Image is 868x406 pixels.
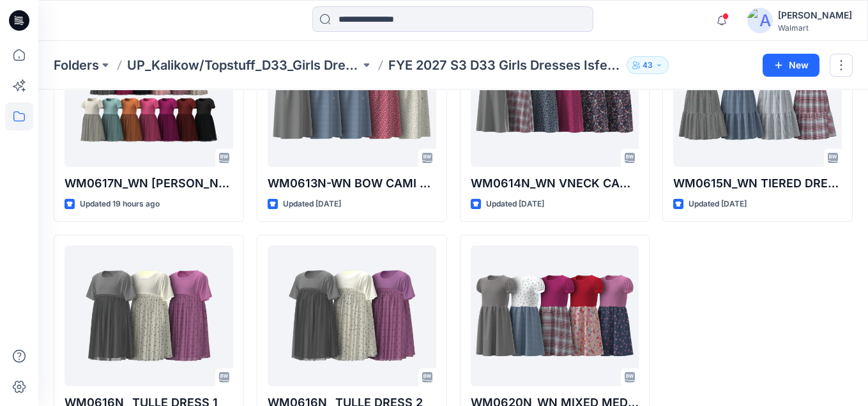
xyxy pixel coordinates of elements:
a: WM0616N_ TULLE DRESS 1 [65,246,233,386]
a: WM0615N_WN TIERED DRESS [673,26,842,167]
div: [PERSON_NAME] [778,8,852,23]
a: WM0616N_ TULLE DRESS 2 [268,246,436,386]
p: Updated [DATE] [283,198,341,211]
a: WM0614N_WN VNECK CAMI DRESS [471,26,639,167]
img: avatar [747,8,773,33]
button: New [763,54,819,77]
p: 43 [643,58,653,72]
a: WM0620N_WN MIXED MEDIA DRESS [471,246,639,386]
a: WM0613N-WN BOW CAMI DRESS [268,26,436,167]
p: Updated [DATE] [486,198,544,211]
div: Walmart [778,23,852,33]
p: FYE 2027 S3 D33 Girls Dresses Isfel/Topstuff [388,56,621,74]
p: WM0614N_WN VNECK CAMI DRESS [471,175,639,192]
button: 43 [627,56,669,74]
p: Updated [DATE] [689,198,747,211]
p: WM0615N_WN TIERED DRESS [673,175,842,192]
a: Folders [54,56,99,74]
p: WM0613N-WN BOW CAMI DRESS [268,175,436,192]
a: WM0617N_WN SS TUTU DRESS [65,26,233,167]
p: Updated 19 hours ago [80,198,160,211]
p: WM0617N_WN [PERSON_NAME] DRESS [65,175,233,192]
a: UP_Kalikow/Topstuff_D33_Girls Dresses [127,56,360,74]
